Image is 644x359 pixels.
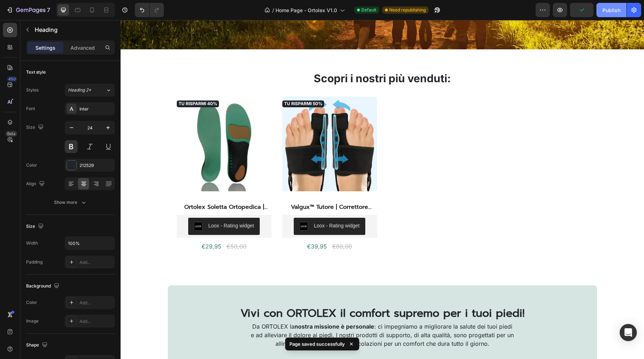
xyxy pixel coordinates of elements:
[602,6,620,14] div: Publish
[68,87,91,93] span: Heading 2*
[26,87,39,93] div: Styles
[26,123,45,132] div: Size
[79,106,113,112] div: Inter
[26,259,43,265] div: Padding
[289,340,345,348] p: Page saved successfully
[70,44,95,51] p: Advanced
[26,318,39,324] div: Image
[26,162,37,168] div: Color
[135,3,164,17] div: Undo/Redo
[26,196,115,209] button: Show more
[79,318,113,325] div: Add...
[26,179,46,189] div: Align
[47,6,50,14] p: 7
[173,198,245,215] button: Loox - Rating widget
[65,237,114,250] input: Auto
[596,3,626,17] button: Publish
[272,6,274,14] span: /
[54,199,87,206] div: Show more
[193,202,239,210] div: Loox - Rating widget
[211,221,232,231] div: €80,00
[26,105,35,112] div: Font
[5,131,17,137] div: Beta
[389,7,426,13] span: Need republishing
[79,300,113,306] div: Add...
[26,69,46,75] div: Text style
[26,281,61,291] div: Background
[179,202,187,211] img: loox.png
[26,299,37,306] div: Color
[79,259,113,266] div: Add...
[162,182,257,192] a: Valgux™ Tutore | Correttore dell’alluce valgo ([MEDICAL_DATA])
[35,44,55,51] p: Settings
[361,7,376,13] span: Default
[26,222,45,231] div: Size
[275,6,337,14] span: Home Page - Ortolex V1.0
[186,221,207,232] div: €39,95
[26,340,49,350] div: Shape
[3,3,53,17] button: 7
[162,77,257,171] a: Valgux™ Tutore | Correttore dell’alluce valgo (Hallux Valgus)
[48,287,476,299] h2: Vivi con ORTOLEX il comfort supremo per i tuoi piedi!
[121,20,644,359] iframe: Design area
[79,162,113,169] div: 212529
[620,324,637,341] div: Open Intercom Messenger
[162,80,204,87] pre: TU RISPARMI 50%
[130,302,394,328] p: Da ORTOLEX la : ci impegniamo a migliorare la salute dei tuoi piedi e ad alleviare il dolore ai p...
[7,76,17,82] div: 450
[35,25,112,34] p: Heading
[65,84,115,97] button: Heading 2*
[174,303,254,310] strong: nostra missione è personale
[26,240,38,246] div: Width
